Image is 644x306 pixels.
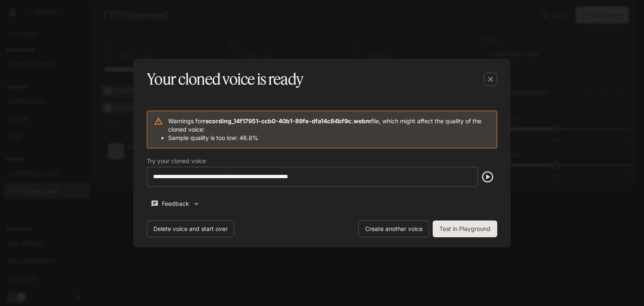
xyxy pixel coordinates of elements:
button: Feedback [147,197,204,211]
button: Create another voice [358,220,429,237]
b: recording_14f17951-ccb0-40b1-89fe-dfa14c84bf9c.webm [203,117,371,124]
div: Warnings for file, which might affect the quality of the cloned voice: [168,114,490,145]
button: Test in Playground [433,220,497,237]
p: Try your cloned voice [147,158,206,164]
h5: Your cloned voice is ready [147,69,303,90]
li: Sample quality is too low: 46.8% [168,134,490,142]
button: Delete voice and start over [147,220,234,237]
